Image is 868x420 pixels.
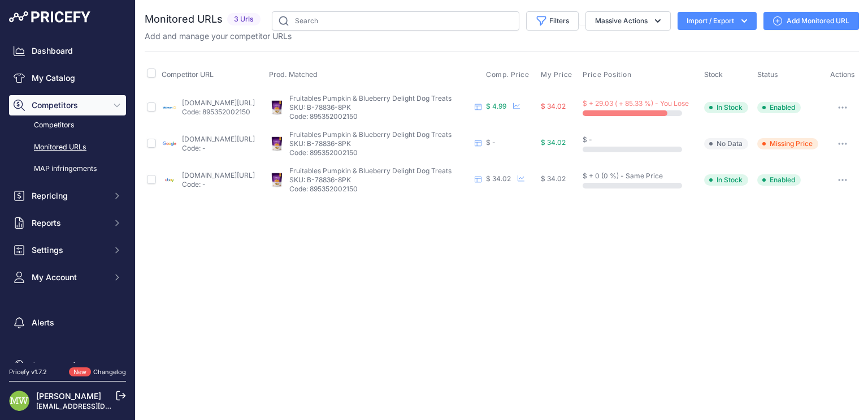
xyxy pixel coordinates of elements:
[757,174,801,186] span: Enabled
[757,102,801,113] span: Enabled
[9,41,126,376] nav: Sidebar
[289,166,452,175] span: Fruitables Pumpkin & Blueberry Delight Dog Treats
[162,70,214,79] span: Competitor URL
[182,108,255,117] p: Code: 895352002150
[145,11,223,27] h2: Monitored URLs
[9,240,126,260] button: Settings
[182,180,255,189] p: Code: -
[289,130,452,139] span: Fruitables Pumpkin & Blueberry Delight Dog Treats
[541,174,566,183] span: $ 34.02
[704,174,748,186] span: In Stock
[182,135,255,143] a: [DOMAIN_NAME][URL]
[93,368,126,376] a: Changelog
[678,12,757,30] button: Import / Export
[583,70,631,79] span: Price Position
[9,41,126,61] a: Dashboard
[36,391,101,401] a: [PERSON_NAME]
[583,70,633,79] button: Price Position
[9,267,126,288] button: My Account
[182,98,255,107] a: [DOMAIN_NAME][URL]
[486,174,511,183] span: $ 34.02
[289,175,470,185] p: SKU: B-78836-8PK
[182,144,255,153] p: Code: -
[9,115,126,135] a: Competitors
[9,213,126,233] button: Reports
[763,12,859,30] a: Add Monitored URL
[9,138,126,157] a: Monitored URLs
[289,94,452,102] span: Fruitables Pumpkin & Blueberry Delight Dog Treats
[289,103,470,112] p: SKU: B-78836-8PK
[9,11,90,23] img: Pricefy Logo
[526,11,579,31] button: Filters
[541,70,575,79] button: My Price
[289,139,470,148] p: SKU: B-78836-8PK
[32,190,106,202] span: Repricing
[757,70,778,79] span: Status
[704,138,748,149] span: No Data
[583,172,663,180] span: $ + 0 (0 %) - Same Price
[32,100,106,111] span: Competitors
[32,272,106,283] span: My Account
[486,70,532,79] button: Comp. Price
[145,31,292,42] p: Add and manage your competitor URLs
[227,13,261,26] span: 3 Urls
[272,11,519,31] input: Search
[289,148,470,157] p: Code: 895352002150
[289,185,470,194] p: Code: 895352002150
[32,245,106,256] span: Settings
[541,138,566,147] span: $ 34.02
[583,99,689,108] span: $ + 29.03 ( + 85.33 %) - You Lose
[541,102,566,110] span: $ 34.02
[36,402,154,410] a: [EMAIL_ADDRESS][DOMAIN_NAME]
[9,186,126,206] button: Repricing
[9,159,126,179] a: MAP infringements
[830,70,855,79] span: Actions
[486,70,530,79] span: Comp. Price
[182,171,255,179] a: [DOMAIN_NAME][URL]
[9,367,47,377] div: Pricefy v1.7.2
[486,138,536,147] div: $ -
[9,95,126,115] button: Competitors
[32,217,106,229] span: Reports
[486,102,506,110] span: $ 4.99
[583,135,700,144] div: $ -
[9,68,126,88] a: My Catalog
[541,70,572,79] span: My Price
[9,355,126,376] a: Suggest a feature
[757,138,818,149] span: Missing Price
[704,102,748,113] span: In Stock
[289,112,470,121] p: Code: 895352002150
[704,70,723,79] span: Stock
[585,11,671,31] button: Massive Actions
[69,367,91,377] span: New
[9,312,126,333] a: Alerts
[269,70,318,79] span: Prod. Matched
